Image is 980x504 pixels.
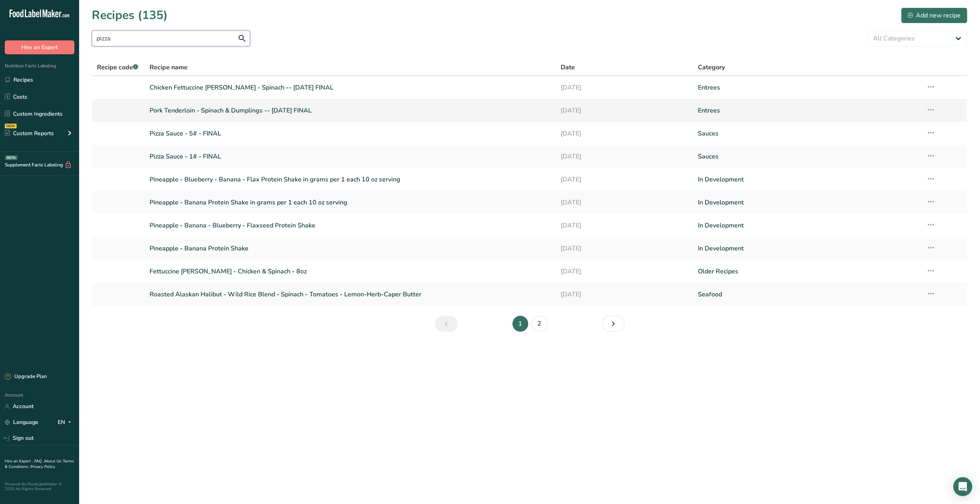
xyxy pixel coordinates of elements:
a: Pineapple - Banana Protein Shake [150,240,551,257]
div: BETA [5,155,17,160]
a: Chicken Fettuccine [PERSON_NAME] - Spinach -- [DATE] FINAL [150,79,551,96]
a: Hire an Expert . [5,458,33,464]
a: About Us . [44,458,63,464]
a: Roasted Alaskan Halibut - Wild Rice Blend - Spinach - Tomatoes - Lemon-Herb-Caper Butter [150,286,551,303]
div: Add new recipe [908,11,961,20]
span: Recipe code [97,63,138,72]
a: In Development [698,194,916,211]
a: Pork Tenderloin - Spinach & Dumplings -- [DATE] FINAL [150,102,551,119]
a: [DATE] [561,125,688,142]
a: Pineapple - Banana Protein Shake in grams per 1 each 10 oz serving [150,194,551,211]
a: Seafood [698,286,916,303]
a: Entrees [698,79,916,96]
a: Language [5,415,38,429]
a: [DATE] [561,79,688,96]
div: Custom Reports [5,129,54,137]
a: Next page [602,316,625,332]
a: [DATE] [561,194,688,211]
a: Pizza Sauce - 1# - FINAL [150,148,551,165]
span: Recipe name [150,63,188,72]
a: Sauces [698,148,916,165]
a: [DATE] [561,102,688,119]
a: [DATE] [561,240,688,257]
div: Upgrade Plan [5,373,47,381]
span: Category [698,63,724,72]
a: Page 2. [531,316,547,332]
div: EN [58,418,74,427]
a: Older Recipes [698,263,916,280]
a: Previous page [435,316,458,332]
a: Fettuccine [PERSON_NAME] - Chicken & Spinach - 8oz [150,263,551,280]
a: Terms & Conditions . [5,458,74,470]
h1: Recipes (135) [92,6,168,24]
a: [DATE] [561,263,688,280]
a: Pizza Sauce - 5# - FINAL [150,125,551,142]
a: In Development [698,240,916,257]
a: Sauces [698,125,916,142]
button: Add new recipe [901,8,967,23]
a: Pineapple - Banana - Blueberry - Flaxseed Protein Shake [150,217,551,234]
a: [DATE] [561,148,688,165]
a: Privacy Policy [30,464,55,470]
input: Search for recipe [92,31,250,46]
span: Date [561,63,575,72]
a: In Development [698,171,916,188]
a: FAQ . [34,458,44,464]
div: Open Intercom Messenger [953,477,972,496]
a: In Development [698,217,916,234]
div: Powered By FoodLabelMaker © 2025 All Rights Reserved [5,482,74,491]
a: [DATE] [561,171,688,188]
div: NEW [5,124,17,128]
button: Hire an Expert [5,40,74,54]
a: [DATE] [561,286,688,303]
a: Entrees [698,102,916,119]
a: [DATE] [561,217,688,234]
a: Pineapple - Blueberry - Banana - Flax Protein Shake in grams per 1 each 10 oz serving [150,171,551,188]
